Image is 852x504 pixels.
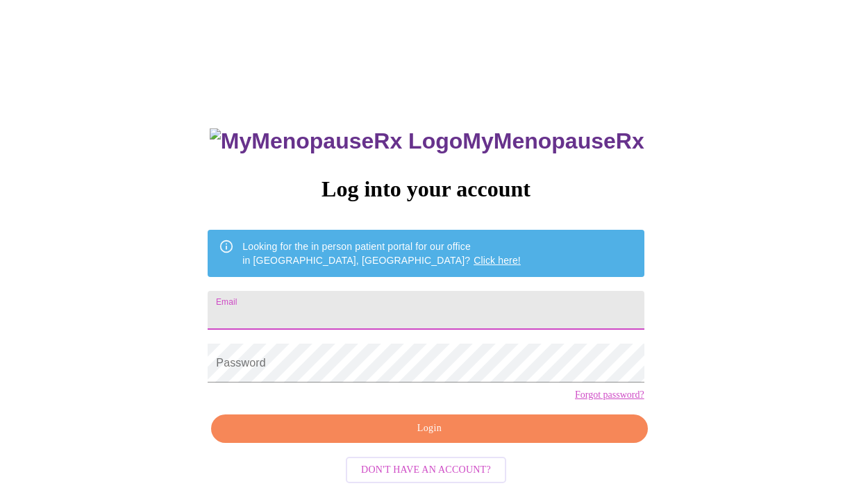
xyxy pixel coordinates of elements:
[242,234,521,273] div: Looking for the in person patient portal for our office in [GEOGRAPHIC_DATA], [GEOGRAPHIC_DATA]?
[575,389,644,401] a: Forgot password?
[342,463,510,475] a: Don't have an account?
[346,457,506,484] button: Don't have an account?
[211,414,647,443] button: Login
[208,176,644,202] h3: Log into your account
[210,128,462,154] img: MyMenopauseRx Logo
[361,462,491,479] span: Don't have an account?
[474,255,521,266] a: Click here!
[210,128,644,154] h3: MyMenopauseRx
[227,420,631,437] span: Login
